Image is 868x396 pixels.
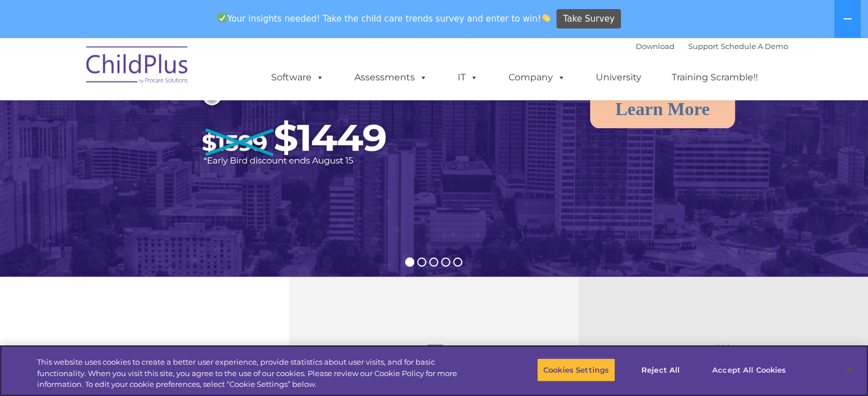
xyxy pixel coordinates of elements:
[706,358,792,382] button: Accept All Cookies
[636,42,788,51] font: |
[590,90,735,128] a: Learn More
[446,66,490,89] a: IT
[343,66,439,89] a: Assessments
[159,122,207,130] span: Phone number
[556,9,621,29] a: Take Survey
[213,7,555,30] span: Your insights needed! Take the child care trends survey and enter to win!
[159,75,193,84] span: Last name
[660,66,769,89] a: Training Scramble!!
[584,66,653,89] a: University
[563,9,615,29] span: Take Survey
[37,357,478,390] div: This website uses cookies to create a better user experience, provide statistics about user visit...
[537,358,615,382] button: Cookies Settings
[218,14,227,22] img: ✅
[260,66,336,89] a: Software
[542,14,550,22] img: 👏
[636,42,675,51] a: Download
[721,42,788,51] a: Schedule A Demo
[688,42,718,51] a: Support
[80,38,195,95] img: ChildPlus by Procare Solutions
[625,358,696,382] button: Reject All
[837,357,862,382] button: Close
[497,66,577,89] a: Company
